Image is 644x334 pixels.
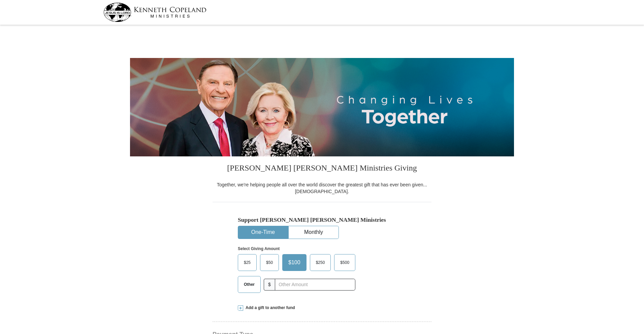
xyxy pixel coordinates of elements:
[275,279,355,291] input: Other Amount
[103,3,206,22] img: kcm-header-logo.svg
[337,257,353,268] span: $500
[289,226,339,239] button: Monthly
[264,279,275,291] span: $
[243,305,295,311] span: Add a gift to another fund
[213,156,431,181] h3: [PERSON_NAME] [PERSON_NAME] Ministries Giving
[240,279,258,290] span: Other
[213,181,431,195] div: Together, we're helping people all over the world discover the greatest gift that has ever been g...
[238,216,406,223] h5: Support [PERSON_NAME] [PERSON_NAME] Ministries
[240,257,254,268] span: $25
[238,246,280,251] strong: Select Giving Amount
[263,257,276,268] span: $50
[285,257,304,268] span: $100
[238,226,288,239] button: One-Time
[313,257,328,268] span: $250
